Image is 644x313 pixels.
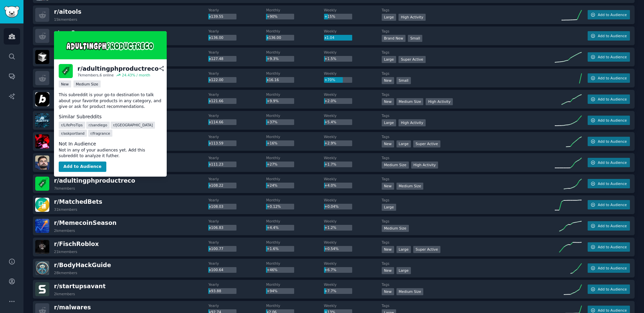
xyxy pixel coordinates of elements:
dt: Monthly [266,177,324,181]
img: FORSAKENROBLOX [35,134,49,148]
div: 7k members [54,186,75,191]
span: +16% [267,141,277,145]
div: 15k members [54,17,77,22]
dt: Tags [382,219,555,224]
img: IndiaCricketGossips [35,155,49,170]
div: Large [382,56,396,63]
div: Small [408,35,422,42]
span: +2.0% [324,99,336,103]
span: x1.04 [324,36,334,40]
dt: Tags [382,261,555,266]
dt: Yearly [208,50,266,55]
span: +4.0% [324,183,336,187]
span: x111.23 [209,162,223,166]
dt: Weekly [324,303,382,308]
img: FischRoblox [35,240,49,254]
dt: Monthly [266,134,324,139]
dt: Tags [382,198,555,202]
button: Add to Audience [588,52,630,62]
div: Medium Size [382,225,409,232]
img: cursor [35,50,49,64]
button: Add to Audience [588,285,630,294]
div: Small [396,77,411,84]
div: Large [396,267,411,274]
span: r/ [GEOGRAPHIC_DATA] [113,123,153,127]
dt: Tags [382,282,555,287]
dt: Yearly [208,29,266,34]
dt: Monthly [266,240,324,245]
div: 2k members [54,292,75,296]
span: r/ sandiego [89,123,107,127]
span: x100.77 [209,247,223,251]
div: Large [396,246,411,253]
dt: Yearly [208,71,266,76]
span: x136.00 [209,36,223,40]
span: +9.9% [267,99,278,103]
div: Super Active [413,140,440,147]
div: Medium Size [396,288,424,295]
dt: Monthly [266,29,324,34]
div: Medium Size [382,162,409,169]
button: Add to Audience [59,162,106,172]
div: r/ adultingphproductreco [77,65,159,73]
dt: Weekly [324,282,382,287]
span: +1.2% [324,226,336,230]
div: High Activity [398,119,426,126]
dt: Weekly [324,71,382,76]
dt: Monthly [266,113,324,118]
dt: Weekly [324,155,382,160]
div: Large [382,14,396,21]
span: r/ askportland [61,131,85,136]
dt: Tags [382,71,555,76]
span: r/ LifeProTips [61,123,83,127]
div: Large [396,140,411,147]
div: 31k members [54,207,77,212]
div: High Activity [411,162,438,169]
div: 2k members [54,228,75,233]
dt: Yearly [208,282,266,287]
dt: Weekly [324,134,382,139]
dt: Similar Subreddits [59,113,162,120]
span: +5.4% [324,120,336,124]
span: Add to Audience [598,12,627,17]
dt: Monthly [266,198,324,202]
button: Add to Audience [588,242,630,252]
div: New [382,140,394,147]
button: Add to Audience [588,31,630,41]
div: 7k members, 6 online [77,73,114,77]
dt: Tags [382,134,555,139]
span: r/ BodyHackGuide [54,262,111,268]
dt: Not In Audience [59,140,162,147]
span: Add to Audience [598,76,627,80]
dt: Monthly [266,50,324,55]
dt: Yearly [208,113,266,118]
span: +46% [267,268,277,272]
span: x106.83 [209,226,223,230]
span: x139.55 [209,14,223,18]
dt: Tags [382,113,555,118]
dt: Tags [382,50,555,55]
dt: Monthly [266,303,324,308]
dt: Monthly [266,92,324,97]
img: adultingphproductreco [54,31,167,59]
span: +0.54% [324,247,338,251]
span: x121.66 [209,99,223,103]
dt: Tags [382,155,555,160]
span: r/ FischRoblox [54,241,99,247]
img: BodyHackGuide [35,261,49,275]
div: 24.43 % / month [122,73,150,77]
div: High Activity [398,14,426,21]
div: 28k members [54,270,77,275]
div: Brand New [382,35,406,42]
button: Add to Audience [588,200,630,209]
dt: Weekly [324,198,382,202]
dt: Weekly [324,113,382,118]
span: Add to Audience [598,97,627,102]
dt: Yearly [208,155,266,160]
span: +7.7% [324,289,336,293]
div: New [382,183,394,190]
span: r/ MemecoinSeason [54,220,116,226]
img: adultingphproductreco [35,177,49,191]
span: r/ malwares [54,304,91,311]
dt: Yearly [208,219,266,224]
